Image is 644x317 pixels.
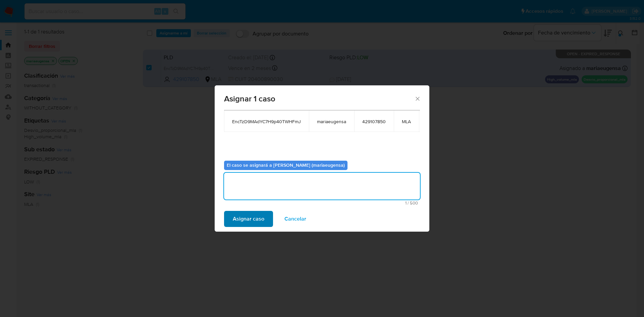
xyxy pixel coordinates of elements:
[226,201,418,205] span: Máximo 500 caracteres
[224,95,414,103] span: Asignar 1 caso
[317,118,346,125] span: mariaeugensa
[224,211,273,227] button: Asignar caso
[233,212,264,226] span: Asignar caso
[284,212,306,226] span: Cancelar
[402,118,411,125] span: MLA
[276,211,315,227] button: Cancelar
[362,118,386,125] span: 429107850
[232,118,301,125] span: EncTzD9MAdYC7H9p40TWHFmJ
[227,162,345,168] b: El caso se asignará a [PERSON_NAME] (mariaeugensa)
[215,85,429,232] div: assign-modal
[414,95,420,101] button: Cerrar ventana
